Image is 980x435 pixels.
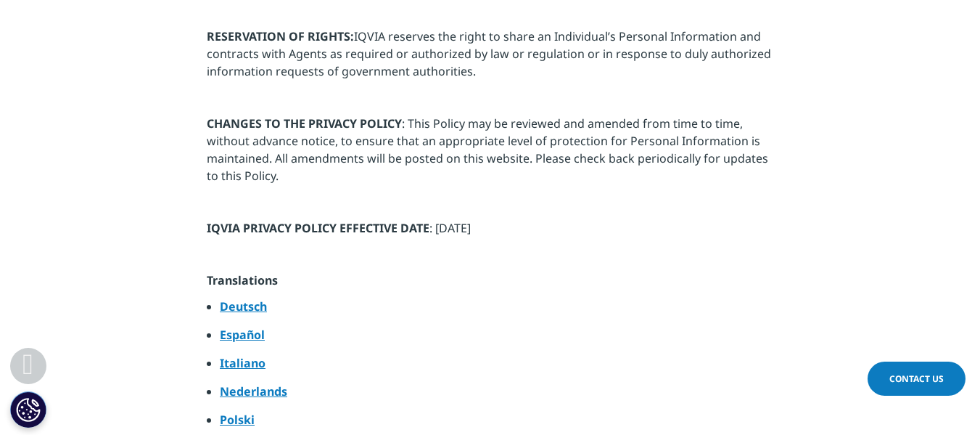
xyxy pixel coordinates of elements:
span: RESERVATION OF RIGHTS: [207,28,354,44]
span: Contact Us [889,373,944,385]
span: IQVIA reserves the right to share an Individual’s Personal Information and contracts with Agents ... [207,28,771,79]
a: Contact Us [868,362,965,396]
button: Cookies Settings [10,391,46,428]
span: : This Policy may be reviewed and amended from time to time, without advance notice, to ensure th... [207,115,768,184]
strong: Translations [207,272,278,288]
span: IQVIA PRIVACY POLICY EFFECTIVE DATE [207,220,429,236]
a: Nederlands [220,383,287,399]
span: CHANGES TO THE PRIVACY POLICY [207,115,402,131]
a: Deutsch [220,298,267,314]
span: : [DATE] [429,220,471,236]
a: Español [220,327,265,343]
a: Italiano [220,355,265,371]
a: Polski [220,412,255,428]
